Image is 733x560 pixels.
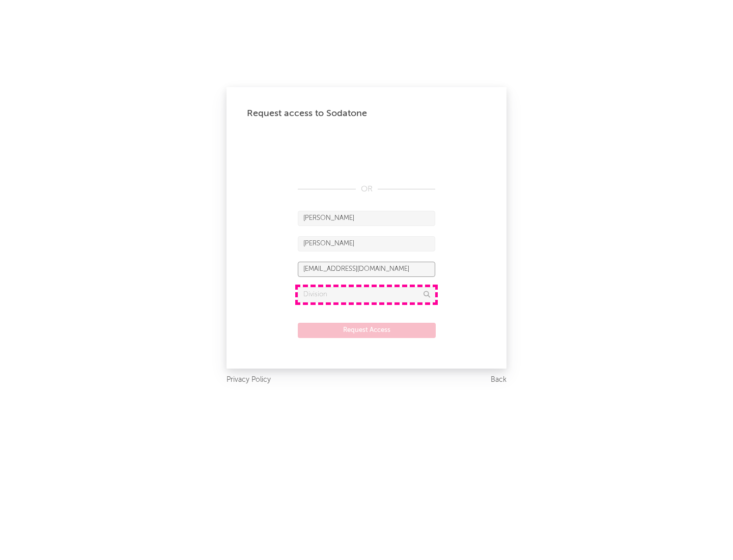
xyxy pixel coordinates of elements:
[298,323,436,338] button: Request Access
[298,211,435,226] input: First Name
[491,374,506,386] a: Back
[298,183,435,195] div: OR
[298,236,435,251] input: Last Name
[298,262,435,277] input: Email
[247,107,486,120] div: Request access to Sodatone
[227,374,271,386] a: Privacy Policy
[298,287,435,302] input: Division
